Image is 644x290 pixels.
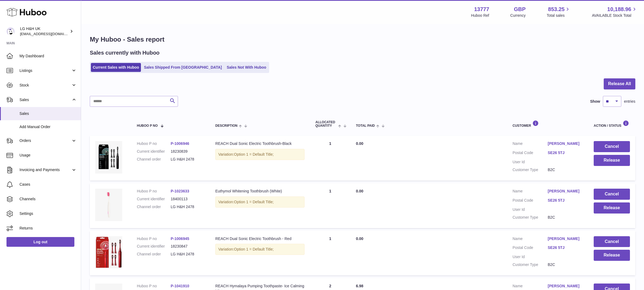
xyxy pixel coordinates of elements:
dt: Customer Type [513,215,548,220]
span: Sales [19,97,71,102]
button: Release [594,202,630,214]
div: Euthymol Whitening Toothbrush (White) [215,189,305,194]
div: Variation: [215,196,305,208]
dt: User Id [513,254,548,259]
span: Listings [19,68,71,73]
dt: Customer Type [513,167,548,172]
dt: User Id [513,159,548,165]
label: Show [590,99,600,104]
span: 0.00 [356,141,363,146]
dd: 18230839 [171,149,204,154]
span: 10,188.96 [607,6,631,13]
span: Add Manual Order [19,124,77,129]
dt: Postal Code [513,198,548,204]
span: Option 1 = Default Title; [234,200,274,204]
td: 1 [310,136,351,181]
strong: GBP [514,6,526,13]
span: [EMAIL_ADDRESS][DOMAIN_NAME] [20,32,80,36]
dt: Name [513,141,548,148]
span: Invoicing and Payments [19,167,71,172]
img: veechen@lghnh.co.uk [6,27,15,35]
dd: 18230847 [171,244,204,249]
div: Variation: [215,244,305,255]
span: Option 1 = Default Title; [234,247,274,251]
a: [PERSON_NAME] [548,189,583,194]
dt: Huboo P no [137,236,171,241]
span: Returns [19,226,77,231]
div: Variation: [215,149,305,160]
span: Cases [19,182,77,187]
span: Total sales [547,13,571,18]
div: Action / Status [594,120,630,128]
span: 853.25 [548,6,564,13]
div: LG H&H UK [20,26,69,36]
span: Channels [19,196,77,202]
span: ALLOCATED Quantity [315,121,337,128]
span: 0.00 [356,236,363,241]
div: REACH Dual Sonic Electric Toothbrush - Red [215,236,305,241]
a: [PERSON_NAME] [548,284,583,289]
button: Release [594,155,630,166]
span: 6.98 [356,284,363,288]
button: Release [594,250,630,261]
dt: Channel order [137,252,171,257]
dt: Postal Code [513,245,548,252]
span: Orders [19,138,71,143]
dt: Huboo P no [137,284,171,289]
div: REACH Dual Sonic Electric Toothbrush-Black [215,141,305,146]
dt: Current identifier [137,244,171,249]
span: My Dashboard [19,54,77,59]
dt: Name [513,284,548,290]
td: 1 [310,183,351,228]
a: Sales Shipped From [GEOGRAPHIC_DATA] [142,63,224,72]
div: Huboo Ref [471,13,489,18]
span: Description [215,124,237,128]
a: 853.25 Total sales [547,6,571,18]
dd: B2C [548,215,583,220]
dt: User Id [513,207,548,212]
dd: B2C [548,167,583,172]
span: entries [624,99,635,104]
dt: Name [513,236,548,243]
a: SE26 5TJ [548,150,583,155]
strong: 13777 [474,6,489,13]
a: P-1023633 [171,189,189,193]
dt: Huboo P no [137,141,171,146]
span: Huboo P no [137,124,158,128]
dt: Customer Type [513,262,548,267]
dd: LG H&H 2478 [171,204,204,209]
img: REACH_Dual_Sonic_Electric_Toothbrush-Image-1.webp [95,141,122,174]
dd: 18400113 [171,196,204,202]
button: Release All [604,78,635,89]
dt: Postal Code [513,150,548,157]
span: Usage [19,153,77,158]
span: Option 1 = Default Title; [234,152,274,156]
td: 1 [310,231,351,276]
a: P-1041910 [171,284,189,288]
dd: LG H&H 2478 [171,252,204,257]
dt: Current identifier [137,196,171,202]
a: P-1006945 [171,236,189,241]
span: 0.00 [356,189,363,193]
h1: My Huboo - Sales report [90,35,635,44]
a: SE26 5TJ [548,245,583,250]
div: Customer [513,120,583,128]
span: AVAILABLE Stock Total [592,13,638,18]
dt: Current identifier [137,149,171,154]
a: Sales Not With Huboo [225,63,268,72]
dt: Channel order [137,157,171,162]
h2: Sales currently with Huboo [90,49,160,56]
span: Total paid [356,124,375,128]
button: Cancel [594,236,630,247]
a: P-1006946 [171,141,189,146]
button: Cancel [594,189,630,200]
a: 10,188.96 AVAILABLE Stock Total [592,6,638,18]
a: Current Sales with Huboo [91,63,141,72]
span: Settings [19,211,77,216]
dd: B2C [548,262,583,267]
dt: Huboo P no [137,189,171,194]
button: Cancel [594,141,630,152]
dt: Name [513,189,548,195]
a: [PERSON_NAME] [548,236,583,241]
span: Stock [19,83,71,88]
